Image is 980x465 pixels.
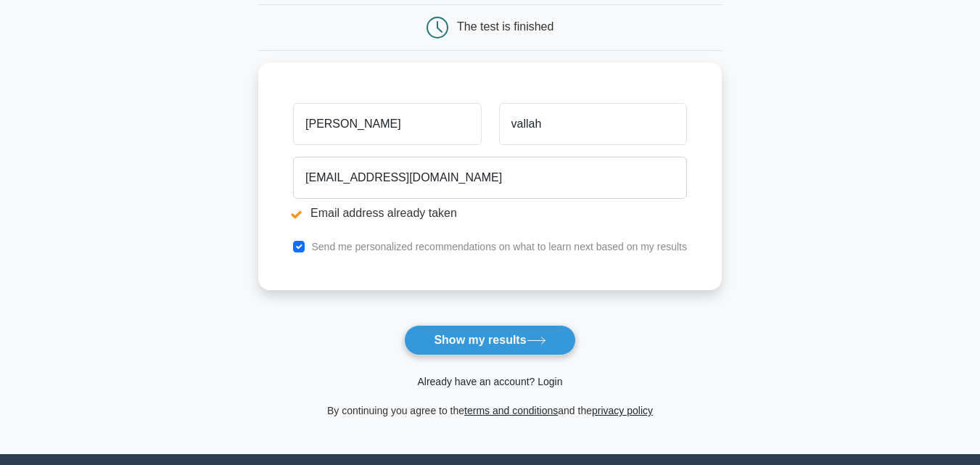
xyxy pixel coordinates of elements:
[250,402,730,419] div: By continuing you agree to the and the
[404,325,575,355] button: Show my results
[592,405,653,416] a: privacy policy
[293,103,481,145] input: First name
[499,103,687,145] input: Last name
[293,205,687,222] li: Email address already taken
[457,20,553,33] div: The test is finished
[293,157,687,199] input: Email
[311,241,687,252] label: Send me personalized recommendations on what to learn next based on my results
[464,405,558,416] a: terms and conditions
[417,376,562,387] a: Already have an account? Login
